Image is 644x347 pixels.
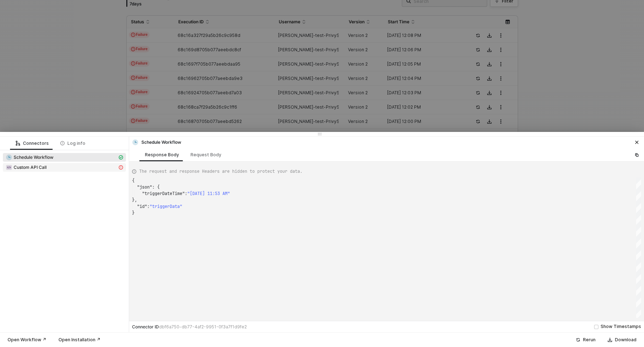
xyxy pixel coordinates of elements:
[60,141,85,146] div: Log info
[615,337,636,343] div: Download
[576,338,580,342] span: icon-success-page
[6,155,12,160] img: integration-icon
[119,155,123,160] span: icon-cards
[635,140,639,144] span: icon-close
[3,153,126,162] span: Schedule Workflow
[603,336,641,344] button: Download
[571,336,600,344] button: Rerun
[119,165,123,170] span: icon-exclamation
[187,191,230,196] span: "[DATE] 11:53 AM"
[3,336,51,344] button: Open Workflow ↗
[137,204,147,209] span: "id"
[139,168,302,175] span: The request and response Headers are hidden to protect your data.
[132,210,135,216] span: }
[132,177,132,184] textarea: Editor content;Press Alt+F1 for Accessibility Options.
[132,139,138,145] img: integration-icon
[132,178,135,184] span: {
[635,153,639,157] span: icon-copy-paste
[147,204,150,209] span: :
[3,163,126,172] span: Custom API Call
[132,324,247,330] div: Connector ID
[152,184,160,190] span: : {
[6,165,12,170] img: integration-icon
[142,191,185,196] span: "triggerDateTime"
[14,165,47,170] span: Custom API Call
[132,139,181,146] div: Schedule Workflow
[159,324,247,329] span: dbf6a750-db77-4af2-9951-0f3a7f1d9fe2
[8,337,46,343] div: Open Workflow ↗
[137,184,152,190] span: "json"
[601,323,641,330] div: Show Timestamps
[185,191,187,196] span: :
[14,155,53,160] span: Schedule Workflow
[318,132,322,136] span: icon-drag-indicator
[16,141,49,146] div: Connectors
[583,337,596,343] div: Rerun
[145,152,179,158] div: Response Body
[132,197,137,203] span: },
[150,204,182,209] span: "triggerData"
[608,338,612,342] span: icon-download
[54,336,105,344] button: Open Installation ↗
[191,152,221,158] div: Request Body
[58,337,100,343] div: Open Installation ↗
[16,141,20,146] span: icon-logic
